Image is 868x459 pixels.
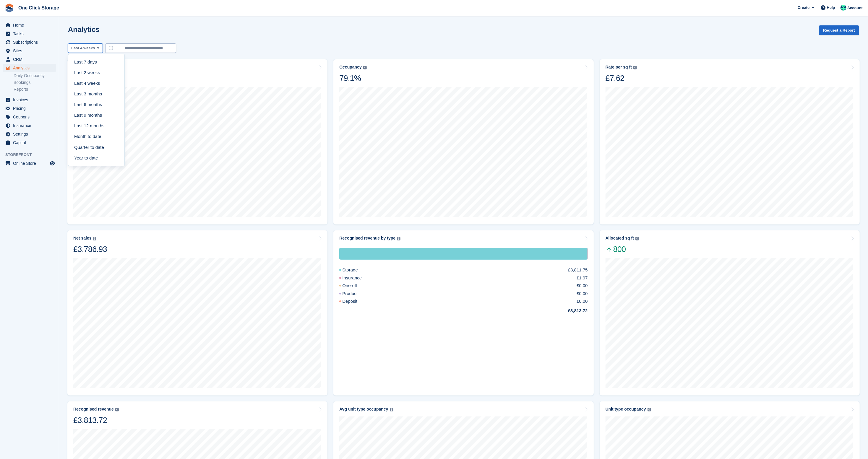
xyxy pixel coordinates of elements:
[3,47,56,55] a: menu
[14,87,56,92] a: Reports
[827,5,835,11] span: Help
[339,275,376,281] div: Insurance
[73,236,91,241] div: Net sales
[16,3,61,13] a: One Click Storage
[819,25,859,35] button: Request a Report
[13,21,48,29] span: Home
[397,237,400,240] img: icon-info-grey-7440780725fd019a000dd9b08b2336e03edf1995a4989e88bcd33f0948082b44.svg
[841,5,846,11] img: Katy Forster
[339,73,366,83] div: 79.1%
[577,282,588,289] div: £0.00
[13,104,48,113] span: Pricing
[798,5,809,11] span: Create
[71,121,122,131] a: Last 12 months
[14,80,56,85] a: Bookings
[73,415,119,425] div: £3,813.72
[577,290,588,297] div: £0.00
[13,96,48,104] span: Invoices
[68,25,100,33] h2: Analytics
[71,110,122,121] a: Last 9 months
[3,113,56,121] a: menu
[554,307,588,314] div: £3,813.72
[3,104,56,113] a: menu
[71,131,122,142] a: Month to date
[606,407,646,412] div: Unit type occupancy
[3,64,56,72] a: menu
[73,407,114,412] div: Recognised revenue
[577,275,588,281] div: £1.97
[635,237,639,240] img: icon-info-grey-7440780725fd019a000dd9b08b2336e03edf1995a4989e88bcd33f0948082b44.svg
[3,30,56,38] a: menu
[390,408,393,411] img: icon-info-grey-7440780725fd019a000dd9b08b2336e03edf1995a4989e88bcd33f0948082b44.svg
[363,66,367,69] img: icon-info-grey-7440780725fd019a000dd9b08b2336e03edf1995a4989e88bcd33f0948082b44.svg
[71,142,122,153] a: Quarter to date
[14,73,56,79] a: Daily Occupancy
[13,47,48,55] span: Sites
[577,298,588,305] div: £0.00
[3,96,56,104] a: menu
[13,64,48,72] span: Analytics
[339,236,395,241] div: Recognised revenue by type
[71,78,122,89] a: Last 4 weeks
[606,65,632,70] div: Rate per sq ft
[5,4,14,12] img: stora-icon-8386f47178a22dfd0bd8f6a31ec36ba5ce8667c1dd55bd0f319d3a0aa187defe.svg
[3,130,56,138] a: menu
[339,282,371,289] div: One-off
[71,67,122,78] a: Last 2 weeks
[13,139,48,147] span: Capital
[606,73,637,83] div: £7.62
[606,244,639,254] span: 800
[3,159,56,167] a: menu
[13,121,48,130] span: Insurance
[3,21,56,29] a: menu
[115,408,119,411] img: icon-info-grey-7440780725fd019a000dd9b08b2336e03edf1995a4989e88bcd33f0948082b44.svg
[73,244,107,254] div: £3,786.93
[339,298,371,305] div: Deposit
[568,267,588,274] div: £3,811.75
[3,55,56,64] a: menu
[339,290,372,297] div: Product
[13,30,48,38] span: Tasks
[71,57,122,67] a: Last 7 days
[68,43,103,53] button: Last 4 weeks
[49,160,56,167] a: Preview store
[3,139,56,147] a: menu
[71,153,122,163] a: Year to date
[13,38,48,46] span: Subscriptions
[339,267,372,274] div: Storage
[339,65,361,70] div: Occupancy
[339,248,588,260] div: Storage
[71,89,122,99] a: Last 3 months
[13,113,48,121] span: Coupons
[13,159,48,167] span: Online Store
[71,99,122,110] a: Last 6 months
[13,130,48,138] span: Settings
[606,236,634,241] div: Allocated sq ft
[847,5,863,11] span: Account
[3,38,56,46] a: menu
[93,237,96,240] img: icon-info-grey-7440780725fd019a000dd9b08b2336e03edf1995a4989e88bcd33f0948082b44.svg
[648,408,651,411] img: icon-info-grey-7440780725fd019a000dd9b08b2336e03edf1995a4989e88bcd33f0948082b44.svg
[3,121,56,130] a: menu
[339,407,388,412] div: Avg unit type occupancy
[633,66,637,69] img: icon-info-grey-7440780725fd019a000dd9b08b2336e03edf1995a4989e88bcd33f0948082b44.svg
[5,152,59,158] span: Storefront
[71,45,95,51] span: Last 4 weeks
[13,55,48,64] span: CRM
